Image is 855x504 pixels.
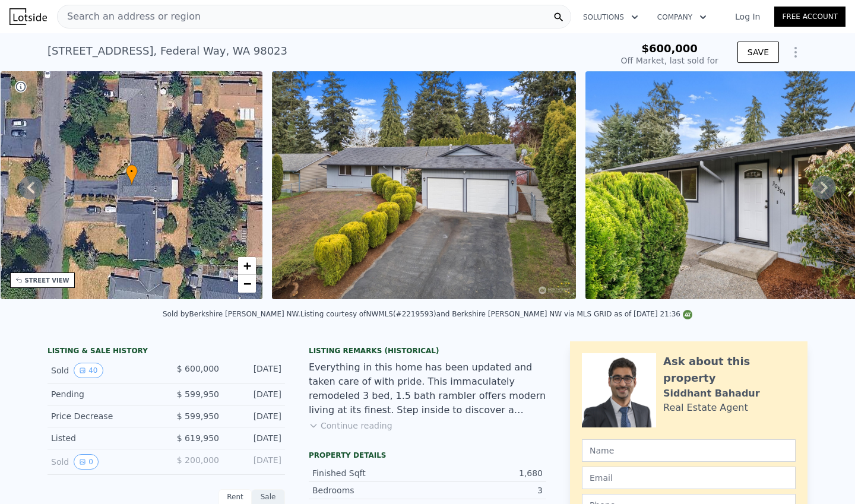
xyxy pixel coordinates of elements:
[229,454,281,470] div: [DATE]
[51,454,157,470] div: Sold
[74,363,103,378] button: View historical data
[300,310,692,318] div: Listing courtesy of NWMLS (#2219593) and Berkshire [PERSON_NAME] NW via MLS GRID as of [DATE] 21:36
[229,432,281,444] div: [DATE]
[9,8,47,25] img: Lotside
[312,484,427,496] div: Bedrooms
[574,7,648,28] button: Solutions
[272,71,576,299] img: Sale: 113962755 Parcel: 97292357
[229,410,281,422] div: [DATE]
[229,363,281,378] div: [DATE]
[51,410,157,422] div: Price Decrease
[737,42,779,63] button: SAVE
[58,9,201,24] span: Search an address or region
[309,451,546,460] div: Property details
[721,11,774,23] a: Log In
[683,310,692,319] img: NWMLS Logo
[641,42,698,55] span: $600,000
[309,420,392,432] button: Continue reading
[177,433,219,443] span: $ 619,950
[25,276,69,285] div: STREET VIEW
[163,310,300,318] div: Sold by Berkshire [PERSON_NAME] NW .
[126,166,138,177] span: •
[582,439,796,462] input: Name
[51,388,157,400] div: Pending
[427,467,543,479] div: 1,680
[47,43,287,59] div: [STREET_ADDRESS] , Federal Way , WA 98023
[663,386,760,401] div: Siddhant Bahadur
[177,389,219,399] span: $ 599,950
[177,364,219,373] span: $ 600,000
[238,257,256,275] a: Zoom in
[126,164,138,185] div: •
[51,363,157,378] div: Sold
[663,401,748,415] div: Real Estate Agent
[177,411,219,421] span: $ 599,950
[663,353,796,386] div: Ask about this property
[582,467,796,489] input: Email
[784,40,807,64] button: Show Options
[312,467,427,479] div: Finished Sqft
[243,258,251,273] span: +
[177,455,219,465] span: $ 200,000
[621,55,718,66] div: Off Market, last sold for
[774,7,845,27] a: Free Account
[309,346,546,356] div: Listing Remarks (Historical)
[229,388,281,400] div: [DATE]
[74,454,99,470] button: View historical data
[309,360,546,417] div: Everything in this home has been updated and taken care of with pride. This immaculately remodele...
[51,432,157,444] div: Listed
[243,276,251,291] span: −
[47,346,285,358] div: LISTING & SALE HISTORY
[648,7,716,28] button: Company
[427,484,543,496] div: 3
[238,275,256,293] a: Zoom out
